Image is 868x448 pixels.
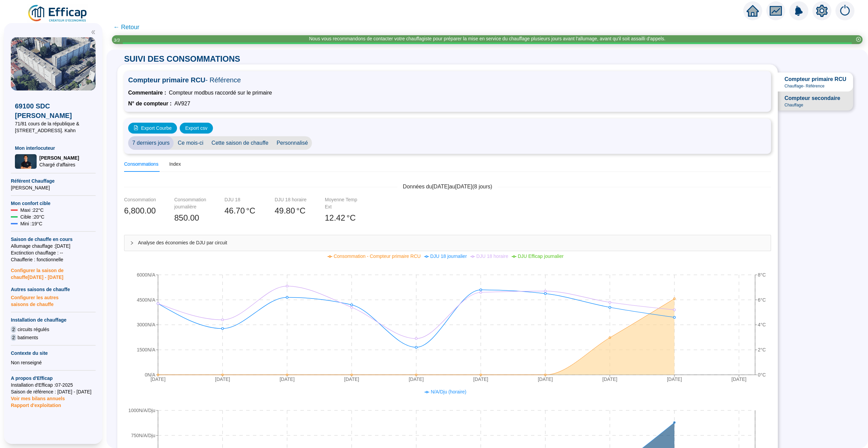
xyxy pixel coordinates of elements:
[11,236,96,243] span: Saison de chauffe en cours
[816,5,828,17] span: setting
[334,253,421,259] span: Consommation - Compteur primaire RCU
[11,256,96,263] span: Chaufferie : fonctionnelle
[131,433,155,438] tspan: 750N/A/Dju
[275,196,309,203] div: DJU 18 horaire
[603,376,617,382] tspan: [DATE]
[667,376,682,382] tspan: [DATE]
[128,123,177,134] button: Export Courbe
[128,136,174,150] span: 7 derniers jours
[129,408,155,413] tspan: 1000N/A/Dju
[835,1,854,20] img: alerts
[758,347,766,352] tspan: 2°C
[18,326,49,333] span: circuits régulés
[275,206,284,215] span: 49
[20,220,42,227] span: Mini : 19 °C
[134,125,138,130] span: file-image
[347,212,356,224] span: °C
[234,206,245,215] span: .70
[117,54,247,63] span: SUIVI DES CONSOMMATIONS
[785,75,846,83] span: Compteur primaire RCU
[18,334,38,341] span: batiments
[11,388,96,395] span: Saison de référence : [DATE] - [DATE]
[39,161,79,168] span: Chargé d'affaires
[130,241,134,245] span: collapsed
[11,375,96,382] span: A propos d'Efficap
[284,206,295,215] span: .80
[174,196,208,210] div: Consommation journalière
[11,293,96,308] span: Configurer les autres saisons de chauffe
[180,123,213,134] button: Export csv
[137,347,156,352] tspan: 1500N/A
[11,249,96,256] span: Exctinction chauffage : --
[124,161,158,168] div: Consommations
[758,297,766,303] tspan: 6°C
[185,125,207,132] span: Export csv
[138,239,765,246] span: Analyse des économies de DJU par circuit
[15,101,92,120] span: 69100 SDC [PERSON_NAME]
[11,317,96,323] span: Installation de chauffage
[789,1,808,20] img: alerts
[431,389,466,394] span: N/A/Dju (horaire)
[188,213,199,222] span: .00
[114,38,120,43] i: 3 / 3
[11,326,16,333] span: 2
[20,207,44,213] span: Maxi : 22 °C
[20,213,44,220] span: Cible : 20 °C
[856,37,861,42] span: close-circle
[758,322,766,327] tspan: 4°C
[758,272,766,278] tspan: 8°C
[124,196,158,203] div: Consommation
[344,376,359,382] tspan: [DATE]
[128,100,172,108] span: N° de compteur :
[15,120,92,134] span: 71/81 cours de la république & [STREET_ADDRESS]. Kahn
[758,372,766,378] tspan: 0°C
[11,334,16,341] span: 2
[246,205,255,217] span: °C
[145,372,156,378] tspan: 0N/A
[11,359,96,366] div: Non renseigné
[27,4,88,23] img: efficap energie logo
[137,297,156,303] tspan: 4500N/A
[208,136,273,150] span: Cette saison de chauffe
[273,136,312,150] span: Personnalisé
[169,161,181,168] div: Index
[15,145,92,151] span: Mon interlocuteur
[731,376,746,382] tspan: [DATE]
[113,22,139,32] span: ← Retour
[770,5,782,17] span: fund
[144,206,156,215] span: .00
[518,253,564,259] span: DJU Efficap journalier
[397,183,498,191] span: Données du [DATE] au [DATE] ( 8 jours)
[538,376,553,382] tspan: [DATE]
[325,196,359,210] div: Moyenne Temp Ext
[11,184,96,191] span: [PERSON_NAME]
[91,30,96,35] span: double-left
[430,253,467,259] span: DJU 18 journalier
[174,213,188,222] span: 850
[128,89,166,97] span: Commentaire :
[141,125,172,132] span: Export Courbe
[473,376,488,382] tspan: [DATE]
[409,376,423,382] tspan: [DATE]
[296,205,305,217] span: °C
[169,89,272,97] span: Compteur modbus raccordé sur le primaire
[137,322,156,327] tspan: 3000N/A
[785,83,825,89] span: Chauffage - Référence
[124,235,771,251] div: Analyse des économies de DJU par circuit
[128,75,767,85] span: Compteur primaire RCU
[747,5,759,17] span: home
[174,136,208,150] span: Ce mois-ci
[39,155,79,161] span: [PERSON_NAME]
[205,76,241,84] span: - Référence
[334,213,345,222] span: .42
[11,243,96,249] span: Allumage chauffage : [DATE]
[15,154,37,169] img: Chargé d'affaires
[174,100,190,108] span: AV927
[224,206,234,215] span: 46
[11,382,96,388] span: Installation d'Efficap : 07-2025
[11,178,96,184] span: Référent Chauffage
[11,402,96,409] span: Rapport d'exploitation
[11,286,96,293] span: Autres saisons de chauffe
[309,35,665,42] div: Nous vous recommandons de contacter votre chauffagiste pour préparer la mise en service du chauff...
[325,213,334,222] span: 12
